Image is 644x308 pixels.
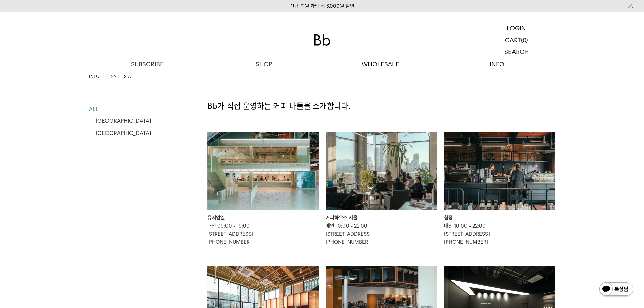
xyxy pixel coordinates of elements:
p: CART [505,34,521,46]
p: 매일 10:00 - 22:00 [STREET_ADDRESS] [PHONE_NUMBER] [326,222,437,246]
a: [GEOGRAPHIC_DATA] [96,115,173,127]
a: [GEOGRAPHIC_DATA] [96,127,173,139]
a: SUBSCRIBE [89,58,206,70]
p: Bb가 직접 운영하는 커피 바들을 소개합니다. [207,100,555,112]
a: 신규 회원 가입 시 3,000원 할인 [290,3,354,9]
p: INFO [439,58,555,70]
a: 매장안내 [106,73,121,80]
img: 커피하우스 서울 [326,132,437,210]
a: All [128,73,133,80]
a: 뮤지엄엘 뮤지엄엘 매일 09:00 - 19:00[STREET_ADDRESS][PHONE_NUMBER] [207,132,319,246]
p: 매일 09:00 - 19:00 [STREET_ADDRESS] [PHONE_NUMBER] [207,222,319,246]
div: 합정 [444,214,555,222]
a: ALL [89,103,173,115]
img: 로고 [314,34,330,46]
a: SHOP [206,58,322,70]
li: INFO [89,73,106,80]
img: 뮤지엄엘 [207,132,319,210]
a: 합정 합정 매일 10:00 - 22:00[STREET_ADDRESS][PHONE_NUMBER] [444,132,555,246]
div: 커피하우스 서울 [326,214,437,222]
a: CART (0) [478,34,555,46]
p: SEARCH [504,46,529,58]
p: LOGIN [507,22,526,34]
div: 뮤지엄엘 [207,214,319,222]
img: 합정 [444,132,555,210]
p: WHOLESALE [322,58,439,70]
img: 카카오톡 채널 1:1 채팅 버튼 [599,282,634,298]
a: LOGIN [478,22,555,34]
p: 매일 10:00 - 22:00 [STREET_ADDRESS] [PHONE_NUMBER] [444,222,555,246]
p: (0) [521,34,528,46]
a: 커피하우스 서울 커피하우스 서울 매일 10:00 - 22:00[STREET_ADDRESS][PHONE_NUMBER] [326,132,437,246]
